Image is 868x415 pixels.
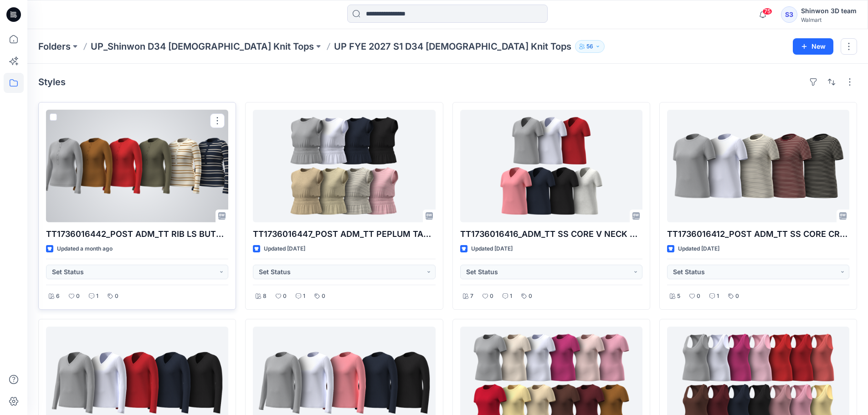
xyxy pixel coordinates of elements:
[253,228,435,241] p: TT1736016447_POST ADM_TT PEPLUM TANK
[471,244,513,254] p: Updated [DATE]
[263,292,267,301] p: 8
[38,40,71,53] a: Folders
[575,40,605,53] button: 56
[303,292,305,301] p: 1
[717,292,719,301] p: 1
[253,110,435,222] a: TT1736016447_POST ADM_TT PEPLUM TANK
[334,40,571,53] p: UP FYE 2027 S1 D34 [DEMOGRAPHIC_DATA] Knit Tops
[586,41,593,51] p: 56
[801,5,857,16] div: Shinwon 3D team
[677,292,680,301] p: 5
[801,16,857,23] div: Walmart
[46,228,228,241] p: TT1736016442_POST ADM_TT RIB LS BUTTON TOP
[510,292,512,301] p: 1
[76,292,80,301] p: 0
[460,228,642,241] p: TT1736016416_ADM_TT SS CORE V NECK TEE
[38,77,66,87] h4: Styles
[470,292,473,301] p: 7
[678,244,719,254] p: Updated [DATE]
[56,292,60,301] p: 6
[57,244,113,254] p: Updated a month ago
[735,292,739,301] p: 0
[529,292,532,301] p: 0
[697,292,700,301] p: 0
[667,110,849,222] a: TT1736016412_POST ADM_TT SS CORE CREW TEE
[91,40,314,53] a: UP_Shinwon D34 [DEMOGRAPHIC_DATA] Knit Tops
[781,6,797,23] div: S3
[96,292,98,301] p: 1
[667,228,849,241] p: TT1736016412_POST ADM_TT SS CORE CREW TEE
[46,110,228,222] a: TT1736016442_POST ADM_TT RIB LS BUTTON TOP
[793,38,833,55] button: New
[490,292,493,301] p: 0
[460,110,642,222] a: TT1736016416_ADM_TT SS CORE V NECK TEE
[762,8,772,15] span: 75
[322,292,325,301] p: 0
[283,292,287,301] p: 0
[264,244,305,254] p: Updated [DATE]
[115,292,118,301] p: 0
